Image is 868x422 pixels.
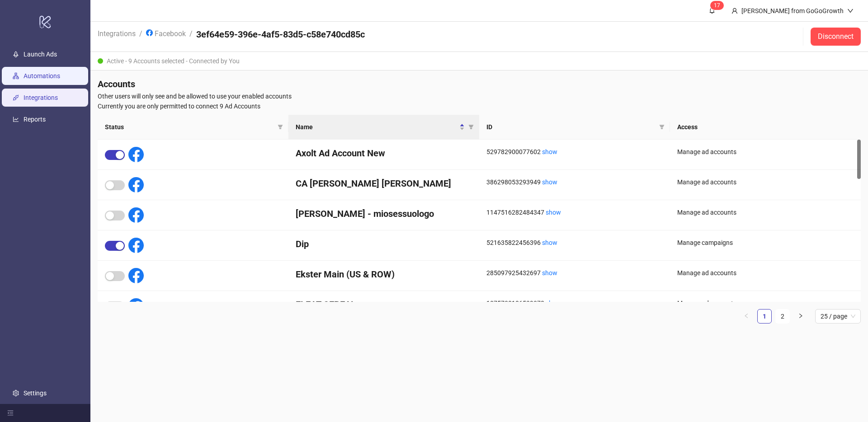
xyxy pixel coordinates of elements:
[486,177,663,187] div: 386298053293949
[296,122,458,132] span: Name
[276,120,285,134] span: filter
[717,2,720,9] span: 7
[24,389,47,397] a: Settings
[738,6,847,16] div: [PERSON_NAME] from GoGoGrowth
[486,268,663,278] div: 285097925432697
[739,309,754,324] li: Previous Page
[486,122,656,132] span: ID
[815,309,861,324] div: Page Size
[278,124,283,130] span: filter
[847,8,854,14] span: down
[775,309,790,324] li: 2
[98,91,861,101] span: Other users will only see and be allowed to use your enabled accounts
[296,147,472,159] h4: Axolt Ad Account New
[714,2,717,9] span: 1
[98,78,861,90] h4: Accounts
[296,177,472,190] h4: CA [PERSON_NAME] [PERSON_NAME]
[546,209,561,216] a: show
[677,177,854,187] div: Manage ad accounts
[677,238,854,248] div: Manage campaigns
[96,28,137,38] a: Integrations
[24,116,46,123] a: Reports
[793,309,808,324] li: Next Page
[709,7,715,14] span: bell
[98,101,861,111] span: Currently you are only permitted to connect 9 Ad Accounts
[744,313,749,319] span: left
[486,147,663,157] div: 529782900077602
[288,115,479,140] th: Name
[798,313,803,319] span: right
[144,28,188,38] a: Facebook
[818,33,854,41] span: Disconnect
[677,298,854,308] div: Manage ad accounts
[24,94,58,101] a: Integrations
[776,309,789,323] a: 2
[739,309,754,324] button: left
[139,28,142,45] li: /
[677,147,854,157] div: Manage ad accounts
[296,207,472,220] h4: [PERSON_NAME] - miosessuologo
[659,124,665,130] span: filter
[542,148,557,155] a: show
[657,120,666,134] span: filter
[710,1,724,10] sup: 17
[670,115,861,140] th: Access
[542,269,557,277] a: show
[24,51,57,58] a: Launch Ads
[542,178,557,186] a: show
[758,309,771,323] a: 1
[731,8,738,14] span: user
[486,207,663,217] div: 1147516282484347
[105,122,274,132] span: Status
[296,298,472,311] h4: ELEAT CEREAL
[296,268,472,281] h4: Ekster Main (US & ROW)
[296,238,472,250] h4: Dip
[7,410,14,416] span: menu-fold
[677,268,854,278] div: Manage ad accounts
[24,72,60,80] a: Automations
[189,28,193,45] li: /
[467,120,476,134] span: filter
[546,300,561,307] a: show
[542,239,557,246] a: show
[468,124,474,130] span: filter
[757,309,772,324] li: 1
[90,52,868,70] div: Active - 9 Accounts selected - Connected by You
[811,28,861,46] button: Disconnect
[677,207,854,217] div: Manage ad accounts
[486,298,663,308] div: 1075730106539378
[793,309,808,324] button: right
[486,238,663,248] div: 521635822456396
[821,309,855,323] span: 25 / page
[196,28,365,41] h4: 3ef64e59-396e-4af5-83d5-c58e740cd85c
